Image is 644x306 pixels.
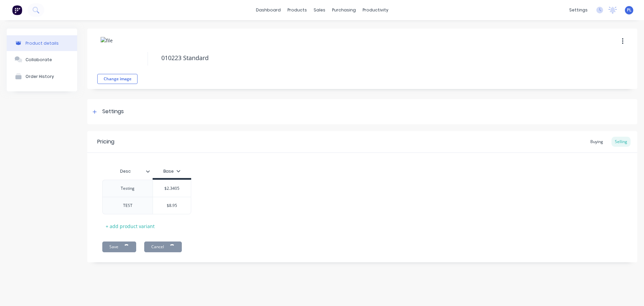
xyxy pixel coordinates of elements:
[587,137,606,147] div: Buying
[111,201,145,210] div: TEST
[102,197,191,214] div: TEST$8.95
[111,184,145,193] div: Testing
[153,197,191,214] div: $8.95
[359,5,392,15] div: productivity
[102,242,136,252] button: Save
[158,50,582,66] textarea: 010223 Standard
[12,5,22,15] img: Factory
[310,5,329,15] div: sales
[25,74,54,79] div: Order History
[97,138,114,146] div: Pricing
[611,137,631,147] div: Selling
[329,5,359,15] div: purchasing
[25,57,52,62] div: Collaborate
[102,165,153,178] div: Desc
[102,221,158,231] div: + add product variant
[7,51,77,68] button: Collaborate
[566,5,591,15] div: settings
[153,180,191,197] div: $2.3405
[97,74,138,84] button: Change image
[25,41,59,46] div: Product details
[144,242,182,252] button: Cancel
[102,163,149,180] div: Desc
[627,7,632,13] span: PL
[253,5,284,15] a: dashboard
[102,180,191,197] div: Testing$2.3405
[284,5,310,15] div: products
[101,37,134,71] img: file
[97,34,138,84] div: fileChange image
[7,68,77,85] button: Order History
[163,168,180,174] div: Base
[102,107,124,116] div: Settings
[7,35,77,51] button: Product details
